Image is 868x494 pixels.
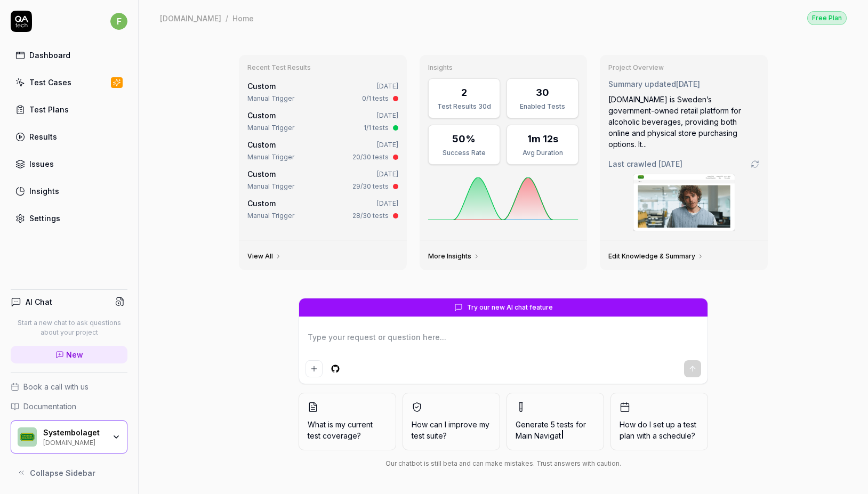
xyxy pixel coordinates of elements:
[428,252,480,261] a: More Insights
[412,419,491,441] span: How can I improve my test suite?
[403,393,500,450] button: How can I improve my test suite?
[11,99,127,120] a: Test Plans
[245,78,400,106] a: Custom[DATE]Manual Trigger0/1 tests
[66,349,83,360] span: New
[30,467,95,479] span: Collapse Sidebar
[467,303,553,312] span: Try our new AI chat feature
[245,166,400,193] a: Custom[DATE]Manual Trigger29/30 tests
[29,131,57,142] div: Results
[43,438,105,446] div: [DOMAIN_NAME]
[633,174,735,231] img: Screenshot
[29,104,69,115] div: Test Plans
[352,152,389,162] div: 20/30 tests
[247,94,294,103] div: Manual Trigger
[364,123,389,133] div: 1/1 tests
[247,82,276,91] span: Custom
[807,11,847,25] div: Free Plan
[247,123,294,133] div: Manual Trigger
[160,13,221,23] div: [DOMAIN_NAME]
[620,419,699,441] span: How do I set up a test plan with a schedule?
[11,45,127,66] a: Dashboard
[11,208,127,229] a: Settings
[608,63,759,72] h3: Project Overview
[245,196,400,223] a: Custom[DATE]Manual Trigger28/30 tests
[11,318,127,337] p: Start a new chat to ask questions about your project
[11,126,127,147] a: Results
[308,419,387,441] span: What is my current test coverage?
[247,140,276,149] span: Custom
[608,79,676,88] span: Summary updated
[29,213,60,224] div: Settings
[608,158,682,169] span: Last crawled
[11,462,127,483] button: Collapse Sidebar
[610,393,708,450] button: How do I set up a test plan with a schedule?
[11,401,127,412] a: Documentation
[461,85,467,100] div: 2
[247,169,276,179] span: Custom
[435,102,493,111] div: Test Results 30d
[362,94,389,103] div: 0/1 tests
[299,393,396,450] button: What is my current test coverage?
[11,153,127,174] a: Issues
[513,102,572,111] div: Enabled Tests
[516,431,561,440] span: Main Navigat
[110,13,127,30] span: f
[245,108,400,135] a: Custom[DATE]Manual Trigger1/1 tests
[352,182,389,191] div: 29/30 tests
[658,159,682,168] time: [DATE]
[247,252,282,261] a: View All
[11,346,127,363] a: New
[23,381,89,392] span: Book a call with us
[29,185,59,197] div: Insights
[377,170,398,178] time: [DATE]
[29,50,70,61] div: Dashboard
[245,137,400,164] a: Custom[DATE]Manual Trigger20/30 tests
[247,111,276,120] span: Custom
[11,420,127,453] button: Systembolaget LogoSystembolaget[DOMAIN_NAME]
[507,393,604,450] button: Generate 5 tests forMain Navigat
[299,459,708,468] div: Our chatbot is still beta and can make mistakes. Trust answers with caution.
[377,111,398,119] time: [DATE]
[435,148,493,158] div: Success Rate
[352,211,389,221] div: 28/30 tests
[608,94,759,150] div: [DOMAIN_NAME] is Sweden’s government-owned retail platform for alcoholic beverages, providing bot...
[428,63,579,72] h3: Insights
[29,77,71,88] div: Test Cases
[226,13,228,23] div: /
[516,419,595,441] span: Generate 5 tests for
[452,132,476,146] div: 50%
[306,360,323,377] button: Add attachment
[247,182,294,191] div: Manual Trigger
[247,152,294,162] div: Manual Trigger
[513,148,572,158] div: Avg Duration
[232,13,254,23] div: Home
[608,252,704,261] a: Edit Knowledge & Summary
[676,79,700,88] time: [DATE]
[11,181,127,201] a: Insights
[527,132,558,146] div: 1m 12s
[23,401,76,412] span: Documentation
[751,160,759,168] a: Go to crawling settings
[18,427,37,447] img: Systembolaget Logo
[536,85,549,100] div: 30
[377,199,398,207] time: [DATE]
[247,211,294,221] div: Manual Trigger
[377,141,398,149] time: [DATE]
[29,158,54,169] div: Issues
[377,82,398,90] time: [DATE]
[807,11,847,25] a: Free Plan
[11,72,127,93] a: Test Cases
[26,296,52,307] h4: AI Chat
[43,428,105,438] div: Systembolaget
[110,11,127,32] button: f
[247,199,276,208] span: Custom
[11,381,127,392] a: Book a call with us
[247,63,398,72] h3: Recent Test Results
